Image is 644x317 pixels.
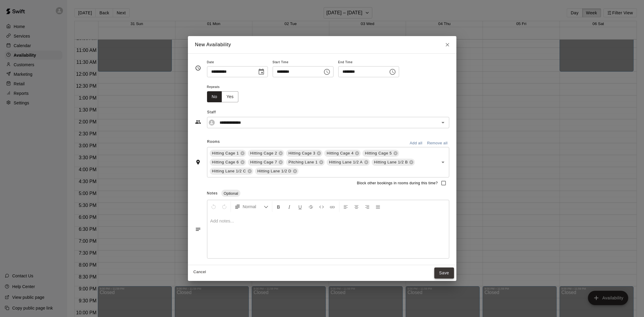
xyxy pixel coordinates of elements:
div: Hitting Lane 1/2 C [210,168,253,175]
button: Formatting Options [232,201,271,212]
button: No [207,91,222,102]
div: Hitting Cage 6 [210,159,246,166]
span: Hitting Cage 4 [324,150,356,156]
button: Center Align [351,201,362,212]
button: Choose date, selected date is Aug 31, 2025 [255,66,267,78]
button: Remove all [426,139,449,148]
button: Choose time, selected time is 12:00 PM [321,66,333,78]
button: Open [439,118,447,127]
svg: Timing [195,65,201,71]
span: Hitting Lane 1/2 C [210,168,248,174]
span: Optional [221,191,240,196]
span: Start Time [273,58,333,67]
div: Hitting Lane 1/2 A [327,159,370,166]
button: Insert Code [316,201,327,212]
button: Choose time, selected time is 4:00 PM [387,66,399,78]
span: Block other bookings in rooms during this time? [357,180,438,186]
span: Rooms [207,140,220,144]
div: Hitting Cage 2 [248,150,284,157]
span: Hitting Cage 6 [210,159,241,165]
div: Hitting Cage 1 [210,150,246,157]
button: Add all [407,139,426,148]
span: Hitting Cage 5 [362,150,394,156]
button: Redo [219,201,229,212]
h6: New Availability [195,41,231,49]
span: Normal [243,204,264,210]
span: Repeats [207,83,243,91]
span: Hitting Lane 1/2 B [372,159,410,165]
div: Hitting Cage 3 [286,150,322,157]
span: Hitting Lane 1/2 D [255,168,294,174]
div: Hitting Cage 7 [248,159,284,166]
svg: Staff [195,119,201,125]
button: Yes [222,91,238,102]
div: Pitching Lane 1 [286,159,325,166]
span: Hitting Cage 3 [286,150,318,156]
button: Cancel [190,267,209,277]
button: Insert Link [327,201,337,212]
span: Pitching Lane 1 [286,159,320,165]
div: Hitting Lane 1/2 D [255,168,299,175]
button: Justify Align [373,201,383,212]
button: Close [442,39,453,50]
div: Hitting Lane 1/2 B [372,159,415,166]
button: Right Align [362,201,372,212]
span: Hitting Cage 2 [248,150,279,156]
div: Hitting Cage 5 [362,150,399,157]
span: Date [207,58,268,67]
svg: Rooms [195,159,201,165]
button: Format Underline [295,201,305,212]
button: Format Bold [274,201,284,212]
button: Left Align [341,201,351,212]
button: Open [439,158,447,166]
span: End Time [338,58,399,67]
span: Notes [207,191,218,195]
button: Format Strikethrough [306,201,316,212]
div: Hitting Cage 4 [324,150,361,157]
div: outlined button group [207,91,239,102]
span: Hitting Cage 7 [248,159,279,165]
span: Hitting Cage 1 [210,150,241,156]
button: Save [434,267,454,279]
button: Undo [209,201,219,212]
button: Format Italics [284,201,294,212]
svg: Notes [195,226,201,232]
span: Staff [207,108,449,117]
span: Hitting Lane 1/2 A [327,159,365,165]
